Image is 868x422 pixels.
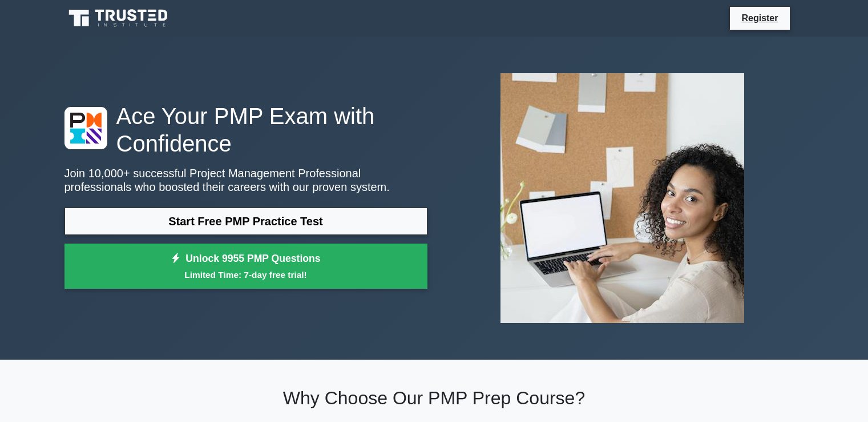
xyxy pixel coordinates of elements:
[64,166,427,194] p: Join 10,000+ successful Project Management Professional professionals who boosted their careers w...
[64,102,427,157] h1: Ace Your PMP Exam with Confidence
[64,208,427,235] a: Start Free PMP Practice Test
[79,268,413,281] small: Limited Time: 7-day free trial!
[64,244,427,289] a: Unlock 9955 PMP QuestionsLimited Time: 7-day free trial!
[64,387,804,409] h2: Why Choose Our PMP Prep Course?
[734,11,785,25] a: Register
